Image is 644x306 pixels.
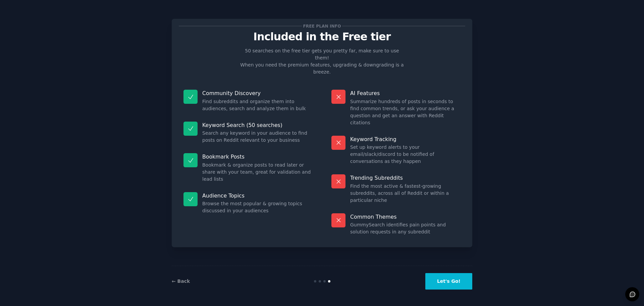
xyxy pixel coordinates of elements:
p: Included in the Free tier [179,31,465,43]
dd: Set up keyword alerts to your email/slack/discord to be notified of conversations as they happen [350,144,461,165]
dd: Summarize hundreds of posts in seconds to find common trends, or ask your audience a question and... [350,98,461,126]
dd: Search any keyword in your audience to find posts on Reddit relevant to your business [202,130,313,144]
dd: Find the most active & fastest-growing subreddits, across all of Reddit or within a particular niche [350,183,461,204]
p: Keyword Tracking [350,136,461,143]
p: Audience Topics [202,192,313,199]
p: 50 searches on the free tier gets you pretty far, make sure to use them! When you need the premiu... [237,47,407,76]
dd: GummySearch identifies pain points and solution requests in any subreddit [350,221,461,235]
p: AI Features [350,90,461,97]
dd: Browse the most popular & growing topics discussed in your audiences [202,200,313,214]
dd: Bookmark & organize posts to read later or share with your team, great for validation and lead lists [202,162,313,183]
button: Let's Go! [425,273,472,290]
span: Free plan info [302,23,342,30]
p: Common Themes [350,213,461,220]
p: Keyword Search (50 searches) [202,122,313,129]
p: Trending Subreddits [350,174,461,181]
p: Community Discovery [202,90,313,97]
p: Bookmark Posts [202,153,313,160]
a: ← Back [172,278,190,284]
dd: Find subreddits and organize them into audiences, search and analyze them in bulk [202,98,313,112]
